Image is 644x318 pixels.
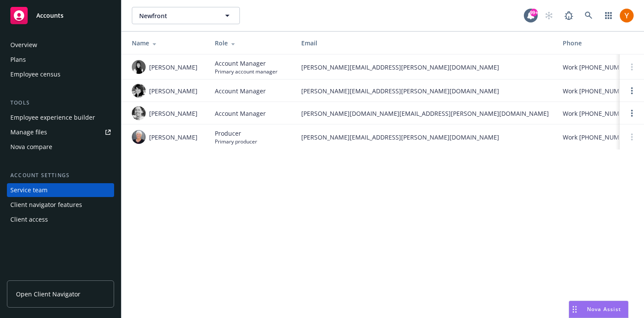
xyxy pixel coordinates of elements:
a: Nova compare [7,140,114,154]
div: Phone [563,38,635,48]
span: [PERSON_NAME] [149,86,198,95]
span: Primary account manager [215,68,277,75]
a: Search [580,7,597,24]
span: Work [PHONE_NUMBER] [563,86,633,95]
div: Tools [7,99,114,107]
span: [PERSON_NAME][EMAIL_ADDRESS][PERSON_NAME][DOMAIN_NAME] [301,63,549,72]
div: Overview [10,38,37,52]
span: Account Manager [215,109,266,118]
img: photo [132,60,146,74]
div: Employee census [10,67,61,81]
div: 99+ [530,9,538,16]
div: Name [132,38,201,48]
a: Open options [627,108,637,118]
a: Report a Bug [560,7,577,24]
span: [PERSON_NAME][EMAIL_ADDRESS][PERSON_NAME][DOMAIN_NAME] [301,133,549,142]
div: Client navigator features [10,198,82,212]
span: [PERSON_NAME][EMAIL_ADDRESS][PERSON_NAME][DOMAIN_NAME] [301,86,549,95]
a: Service team [7,183,114,197]
a: Client access [7,213,114,226]
span: Work [PHONE_NUMBER] [563,63,633,72]
div: Service team [10,183,48,197]
span: Work [PHONE_NUMBER] [563,109,633,118]
a: Start snowing [540,7,558,24]
span: Open Client Navigator [16,289,80,299]
div: Account settings [7,171,114,180]
a: Plans [7,53,114,67]
div: Drag to move [569,301,580,318]
div: Client access [10,213,48,226]
button: Newfront [132,7,240,24]
span: Newfront [139,11,214,20]
span: [PERSON_NAME] [149,63,198,72]
div: Employee experience builder [10,111,95,124]
span: Work [PHONE_NUMBER] [563,133,633,142]
span: Account Manager [215,59,277,68]
img: photo [132,84,146,98]
a: Open options [627,86,637,96]
div: Nova compare [10,140,52,154]
span: Nova Assist [587,305,621,313]
a: Overview [7,38,114,52]
span: Accounts [36,12,64,19]
div: Manage files [10,125,47,139]
img: photo [132,130,146,144]
span: Primary producer [215,138,257,145]
a: Switch app [600,7,617,24]
img: photo [620,9,634,22]
a: Manage files [7,125,114,139]
span: Account Manager [215,86,266,95]
a: Employee census [7,67,114,81]
a: Accounts [7,3,114,28]
span: [PERSON_NAME][DOMAIN_NAME][EMAIL_ADDRESS][PERSON_NAME][DOMAIN_NAME] [301,109,549,118]
div: Plans [10,53,26,67]
a: Employee experience builder [7,111,114,124]
a: Client navigator features [7,198,114,212]
img: photo [132,106,146,120]
button: Nova Assist [569,301,628,318]
div: Role [215,38,287,48]
span: [PERSON_NAME] [149,133,198,142]
span: Producer [215,129,257,138]
span: [PERSON_NAME] [149,109,198,118]
div: Email [301,38,549,48]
